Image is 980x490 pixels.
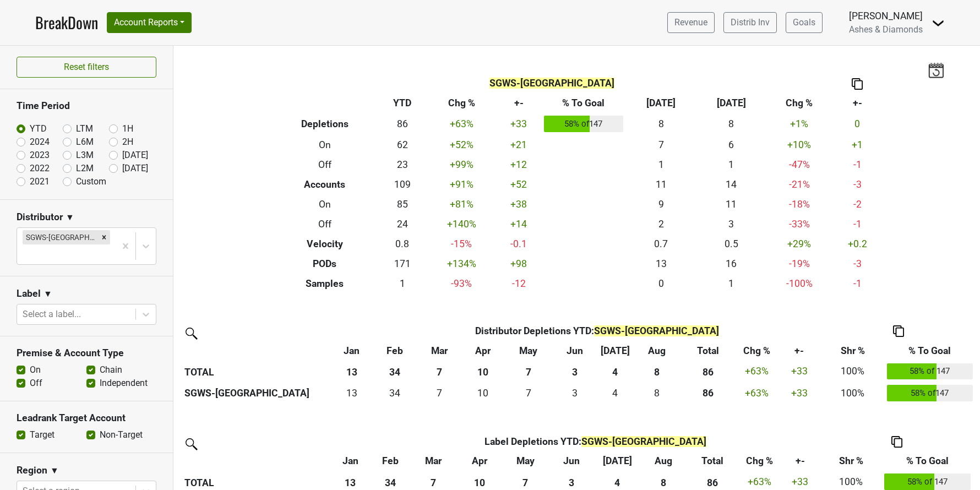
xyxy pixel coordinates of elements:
[739,451,780,471] th: Chg %: activate to sort column ascending
[766,175,832,194] td: -21 %
[416,382,462,404] td: 6.663
[76,162,94,175] label: L2M
[410,451,456,471] th: Mar: activate to sort column ascending
[378,234,426,254] td: 0.8
[76,149,94,162] label: L3M
[581,436,706,447] span: SGWS-[GEOGRAPHIC_DATA]
[330,361,373,383] th: 13
[462,382,504,404] td: 10.251
[30,377,42,390] label: Off
[373,321,821,341] th: Distributor Depletions YTD :
[626,113,696,135] td: 8
[333,386,371,400] div: 13
[30,162,50,175] label: 2022
[821,361,884,383] td: 100%
[594,325,719,336] span: SGWS-[GEOGRAPHIC_DATA]
[884,341,976,361] th: % To Goal: activate to sort column ascending
[182,341,330,361] th: &nbsp;: activate to sort column ascending
[17,211,63,223] h3: Distributor
[696,135,766,155] td: 6
[504,361,553,383] th: 7
[497,113,541,135] td: +33
[426,175,497,194] td: +91 %
[107,12,192,33] button: Account Reports
[378,113,426,135] td: 86
[594,451,640,471] th: Jul: activate to sort column ascending
[502,451,548,471] th: May: activate to sort column ascending
[416,341,462,361] th: Mar: activate to sort column ascending
[426,274,497,293] td: -93 %
[378,254,426,274] td: 171
[497,155,541,175] td: +12
[182,324,199,341] img: filter
[766,113,832,135] td: +1 %
[271,175,379,194] th: Accounts
[553,341,596,361] th: Jun: activate to sort column ascending
[596,361,634,383] th: 4
[821,382,884,404] td: 100%
[683,386,733,400] div: 86
[766,274,832,293] td: -100 %
[378,194,426,214] td: 85
[626,93,696,113] th: [DATE]
[23,230,98,244] div: SGWS-[GEOGRAPHIC_DATA]
[556,386,594,400] div: 3
[504,382,553,404] td: 6.748
[497,93,541,113] th: +-
[626,194,696,214] td: 9
[66,211,74,224] span: ▼
[378,155,426,175] td: 23
[271,234,379,254] th: Velocity
[832,113,883,135] td: 0
[98,230,110,244] div: Remove SGWS-TX
[330,382,373,404] td: 12.579
[76,122,93,135] label: LTM
[766,194,832,214] td: -18 %
[182,434,199,452] img: filter
[696,93,766,113] th: [DATE]
[497,194,541,214] td: +38
[634,341,680,361] th: Aug: activate to sort column ascending
[373,382,416,404] td: 34.156
[686,451,738,471] th: Total: activate to sort column ascending
[35,11,98,34] a: BreakDown
[766,234,832,254] td: +29 %
[626,155,696,175] td: 1
[780,386,819,400] div: +33
[849,24,923,35] span: Ashes & Diamonds
[76,175,106,188] label: Custom
[271,155,379,175] th: Off
[745,366,769,377] span: +63%
[766,155,832,175] td: -47 %
[780,451,820,471] th: +-: activate to sort column ascending
[852,78,863,90] img: Copy to clipboard
[17,100,156,112] h3: Time Period
[271,214,379,234] th: Off
[373,361,416,383] th: 34
[599,386,631,400] div: 4
[504,341,553,361] th: May: activate to sort column ascending
[832,214,883,234] td: -1
[30,135,50,149] label: 2024
[17,288,41,300] h3: Label
[832,93,883,113] th: +-
[497,234,541,254] td: -0.1
[17,57,156,78] button: Reset filters
[489,78,614,89] span: SGWS-[GEOGRAPHIC_DATA]
[777,341,821,361] th: +-: activate to sort column ascending
[456,451,503,471] th: Apr: activate to sort column ascending
[696,234,766,254] td: 0.5
[426,135,497,155] td: +52 %
[497,274,541,293] td: -12
[553,382,596,404] td: 3.25
[786,12,823,33] a: Goals
[832,155,883,175] td: -1
[330,451,371,471] th: Jan: activate to sort column ascending
[696,274,766,293] td: 1
[680,382,737,404] th: 85.646
[497,135,541,155] td: +21
[30,149,50,162] label: 2023
[462,341,504,361] th: Apr: activate to sort column ascending
[50,464,59,477] span: ▼
[378,274,426,293] td: 1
